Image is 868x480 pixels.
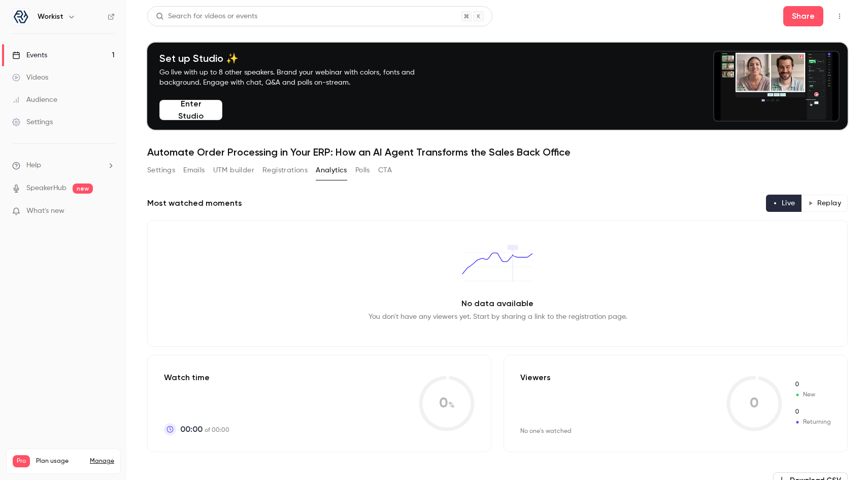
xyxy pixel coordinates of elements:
div: Videos [12,72,48,83]
p: You don't have any viewers yet. Start by sharing a link to the registration page. [369,312,627,322]
button: CTA [378,162,392,178]
a: Manage [90,457,114,465]
span: Returning [794,408,831,417]
span: New [794,390,831,399]
div: Events [12,50,47,60]
span: 00:00 [180,423,203,435]
button: Replay [802,195,848,212]
h6: Workist [38,12,63,22]
span: New [794,380,831,389]
div: Search for videos or events [156,11,257,22]
button: Registrations [262,162,308,178]
img: Workist [13,9,29,25]
h4: Set up Studio ✨ [159,52,439,64]
iframe: Noticeable Trigger [103,207,115,216]
button: Enter Studio [159,100,222,120]
li: help-dropdown-opener [12,160,115,171]
div: Audience [12,95,57,105]
button: Live [766,195,802,212]
button: Settings [147,162,175,178]
span: Returning [794,418,831,427]
button: Analytics [316,162,347,178]
p: of 00:00 [180,423,229,435]
p: Go live with up to 8 other speakers. Brand your webinar with colors, fonts and background. Engage... [159,67,439,88]
div: Settings [12,117,53,127]
span: Plan usage [36,457,84,465]
span: new [73,183,93,194]
button: Polls [355,162,370,178]
button: Emails [183,162,205,178]
span: Pro [13,455,30,467]
span: What's new [26,206,64,216]
h1: Automate Order Processing in Your ERP: How an AI Agent Transforms the Sales Back Office [147,146,848,158]
a: SpeakerHub [26,183,66,194]
p: Viewers [520,372,551,384]
button: UTM builder [213,162,254,178]
p: Watch time [164,372,229,384]
h2: Most watched moments [147,197,242,209]
button: Share [783,6,823,26]
p: No data available [461,298,533,310]
div: No one's watched [520,427,572,435]
span: Help [26,160,41,171]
